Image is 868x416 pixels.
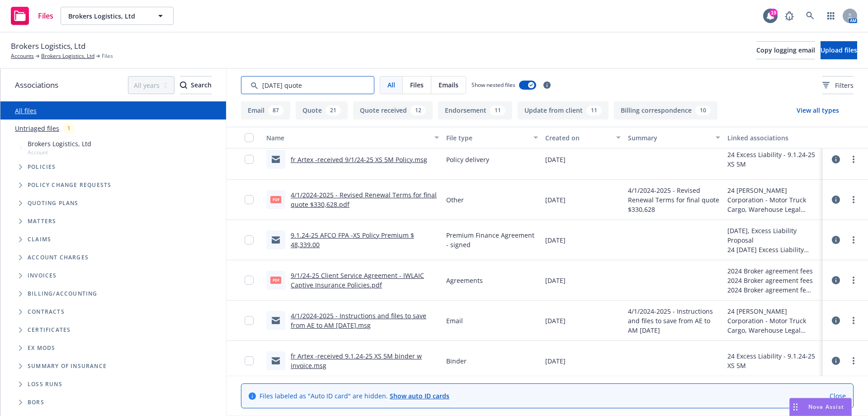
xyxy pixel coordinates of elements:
span: Upload files [821,46,857,54]
button: Quote [296,101,348,120]
span: Loss Runs [28,382,62,387]
a: 9.1.24-25 AFCO FPA -XS Policy Premium $ 48,339.00 [291,231,414,249]
span: [DATE] [545,356,566,366]
button: Summary [624,127,723,148]
div: 2024 Broker agreement fees [727,266,813,276]
div: Summary [628,133,710,143]
span: Nova Assist [808,403,844,411]
span: Ex Mods [28,345,55,351]
span: Account charges [28,255,89,260]
button: Created on [542,127,624,148]
a: Untriaged files [15,124,59,133]
input: Toggle Row Selected [245,356,254,365]
a: more [848,234,859,245]
button: Nova Assist [789,398,852,416]
div: 24 Excess Liability - 9.1.24-25 XS 5M [727,351,819,370]
span: Associations [15,79,58,91]
span: Email [446,316,463,325]
span: Filters [835,81,854,90]
div: 10 [695,105,711,115]
button: Update from client [518,101,609,120]
span: Summary of insurance [28,363,107,369]
div: 1 [63,123,75,134]
span: [DATE] [545,195,566,205]
span: Policy delivery [446,155,489,164]
span: [DATE] [545,155,566,164]
button: Brokers Logistics, Ltd [61,7,174,25]
span: Premium Finance Agreement - signed [446,230,538,249]
a: 4/1/2024-2025 - Instructions and files to save from AE to AM [DATE].msg [291,311,426,330]
span: BORs [28,400,44,405]
span: Emails [439,80,458,90]
span: Matters [28,219,56,224]
div: 2024 Broker agreement fees [727,276,813,285]
div: 12 [410,105,426,115]
a: 4/1/2024-2025 - Revised Renewal Terms for final quote $330,628.pdf [291,191,437,209]
span: Policies [28,164,56,170]
span: Invoices [28,273,57,278]
svg: Search [180,81,187,89]
div: [DATE], Excess Liability Proposal [727,226,819,245]
span: Other [446,195,464,205]
div: 24 [DATE] Excess Liability Renewal [727,245,819,254]
a: 9/1/24-25 Client Service Agreement - IWLAIC Captive Insurance Policies.pdf [291,271,424,289]
span: Billing/Accounting [28,291,98,296]
input: Toggle Row Selected [245,235,254,244]
span: Claims [28,237,51,242]
div: 21 [325,105,341,115]
span: [DATE] [545,316,566,325]
a: more [848,355,859,366]
span: pdf [270,196,281,203]
button: Upload files [821,41,857,59]
span: All [387,80,395,90]
input: Toggle Row Selected [245,276,254,285]
div: Created on [545,133,611,143]
a: more [848,275,859,286]
input: Toggle Row Selected [245,195,254,204]
div: 24 [PERSON_NAME] Corporation - Motor Truck Cargo, Warehouse Legal Liability, Commercial Property [727,306,819,335]
span: Copy logging email [756,46,815,54]
span: 4/1/2024-2025 - Revised Renewal Terms for final quote $330,628 [628,186,720,214]
a: Brokers Logistics, Ltd [41,52,94,60]
input: Toggle Row Selected [245,155,254,164]
span: pdf [270,277,281,283]
a: Files [7,3,57,29]
button: Linked associations [724,127,823,148]
div: 87 [268,105,283,115]
span: Files [102,52,113,60]
span: Brokers Logistics, Ltd [68,11,146,21]
span: Filters [822,81,854,90]
div: 2024 Broker agreement fees [727,285,813,295]
a: Accounts [11,52,34,60]
span: Files labeled as "Auto ID card" are hidden. [259,391,449,401]
div: 11 [490,105,505,115]
button: Endorsement [438,101,512,120]
a: more [848,194,859,205]
button: Name [263,127,443,148]
button: Email [241,101,290,120]
span: Contracts [28,309,65,315]
div: 11 [586,105,602,115]
button: Billing correspondence [614,101,717,120]
a: more [848,315,859,326]
a: fr Artex -received 9/1/24-25 XS 5M Policy.msg [291,155,427,164]
a: Close [830,391,846,401]
div: Tree Example [0,137,226,285]
button: View all types [782,101,854,120]
input: Search by keyword... [241,76,374,94]
button: SearchSearch [180,76,212,94]
span: Files [38,12,53,19]
div: Name [266,133,429,143]
a: Show auto ID cards [390,392,449,400]
span: Certificates [28,327,71,333]
button: Copy logging email [756,41,815,59]
div: 19 [769,9,778,17]
span: Files [410,80,424,90]
span: 4/1/2024-2025 - Instructions and files to save from AE to AM [DATE] [628,306,720,335]
div: Folder Tree Example [0,285,226,411]
a: Search [801,7,819,25]
span: Agreements [446,276,483,285]
span: Account [28,148,91,156]
a: more [848,154,859,165]
span: Policy change requests [28,182,111,188]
